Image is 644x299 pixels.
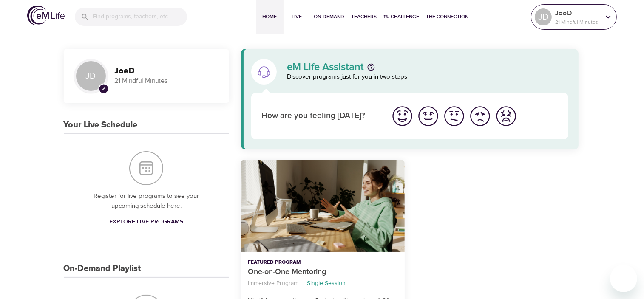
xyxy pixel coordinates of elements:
button: I'm feeling great [389,103,415,129]
img: bad [468,104,492,128]
img: good [417,104,440,128]
button: I'm feeling worst [493,103,519,129]
p: JoeD [555,8,600,18]
div: JD [535,8,552,25]
span: 1% Challenge [384,12,420,21]
img: worst [494,104,518,128]
iframe: Button to launch messaging window [610,265,637,292]
span: On-Demand [314,12,345,21]
li: · [302,278,304,289]
nav: breadcrumb [248,278,398,289]
span: Teachers [352,12,377,21]
button: One-on-One Mentoring [241,160,405,252]
p: Immersive Program [248,279,298,288]
button: I'm feeling bad [467,103,493,129]
img: eM Life Assistant [257,65,271,79]
p: Single Session [307,279,346,288]
button: I'm feeling ok [441,103,467,129]
p: Featured Program [248,259,398,266]
p: eM Life Assistant [287,62,364,72]
p: 21 Mindful Minutes [555,18,600,26]
p: How are you feeling [DATE]? [261,110,379,122]
a: Explore Live Programs [106,214,187,230]
p: Register for live programs to see your upcoming schedule here. [81,192,212,211]
img: logo [27,6,65,25]
div: JD [74,59,108,93]
input: Find programs, teachers, etc... [93,8,187,26]
p: One-on-One Mentoring [248,266,398,278]
span: Home [260,12,280,21]
img: Your Live Schedule [129,151,163,185]
img: great [391,104,414,128]
button: I'm feeling good [415,103,441,129]
img: ok [443,104,466,128]
span: The Connection [426,12,469,21]
span: Explore Live Programs [109,217,183,227]
span: Live [287,12,307,21]
p: 21 Mindful Minutes [115,76,219,86]
h3: Your Live Schedule [64,120,138,130]
p: Discover programs just for you in two steps [287,72,569,82]
h3: On-Demand Playlist [64,264,141,274]
h3: JoeD [115,66,219,76]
